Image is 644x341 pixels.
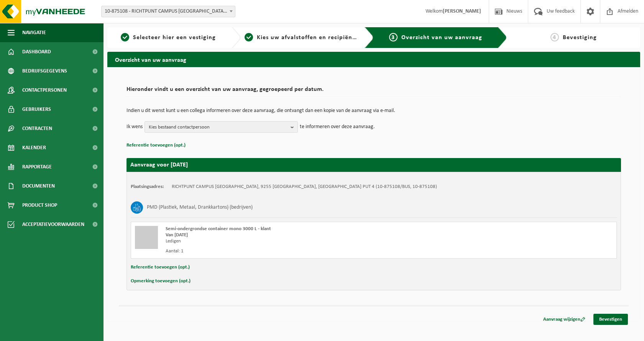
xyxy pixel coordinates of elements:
[22,138,46,157] span: Kalender
[149,122,287,133] span: Kies bestaand contactpersoon
[107,52,640,67] h2: Overzicht van uw aanvraag
[550,33,559,41] span: 4
[166,232,188,237] strong: Van [DATE]
[22,119,52,138] span: Contracten
[389,33,398,41] span: 3
[127,86,621,97] h2: Hieronder vindt u een overzicht van uw aanvraag, gegroepeerd per datum.
[593,314,628,325] a: Bevestigen
[130,162,188,168] strong: Aanvraag voor [DATE]
[401,35,482,41] span: Overzicht van uw aanvraag
[131,262,190,272] button: Referentie toevoegen (opt.)
[22,157,52,176] span: Rapportage
[131,184,164,189] strong: Plaatsingsadres:
[22,176,55,196] span: Documenten
[443,8,481,14] strong: [PERSON_NAME]
[22,23,46,42] span: Navigatie
[22,81,67,100] span: Contactpersonen
[300,121,375,133] p: te informeren over deze aanvraag.
[121,33,129,41] span: 1
[22,100,51,119] span: Gebruikers
[127,121,143,133] p: Ik wens
[22,42,51,61] span: Dashboard
[101,6,235,17] span: 10-875108 - RICHTPUNT CAMPUS BUGGENHOUT - BUGGENHOUT
[22,196,57,215] span: Product Shop
[166,248,404,254] div: Aantal: 1
[166,226,271,231] span: Semi-ondergrondse container mono 3000 L - klant
[172,184,437,190] td: RICHTPUNT CAMPUS [GEOGRAPHIC_DATA], 9255 [GEOGRAPHIC_DATA], [GEOGRAPHIC_DATA] PUT 4 (10-875108/BU...
[133,35,216,41] span: Selecteer hier een vestiging
[563,35,597,41] span: Bevestiging
[147,201,253,214] h3: PMD (Plastiek, Metaal, Drankkartons) (bedrijven)
[131,276,191,286] button: Opmerking toevoegen (opt.)
[245,33,359,42] a: 2Kies uw afvalstoffen en recipiënten
[257,35,362,41] span: Kies uw afvalstoffen en recipiënten
[22,215,84,234] span: Acceptatievoorwaarden
[102,6,235,17] span: 10-875108 - RICHTPUNT CAMPUS BUGGENHOUT - BUGGENHOUT
[166,238,404,244] div: Ledigen
[145,121,298,133] button: Kies bestaand contactpersoon
[127,140,186,150] button: Referentie toevoegen (opt.)
[127,108,621,114] p: Indien u dit wenst kunt u een collega informeren over deze aanvraag, die ontvangt dan een kopie v...
[22,61,67,81] span: Bedrijfsgegevens
[111,33,225,42] a: 1Selecteer hier een vestiging
[537,314,591,325] a: Aanvraag wijzigen
[245,33,253,41] span: 2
